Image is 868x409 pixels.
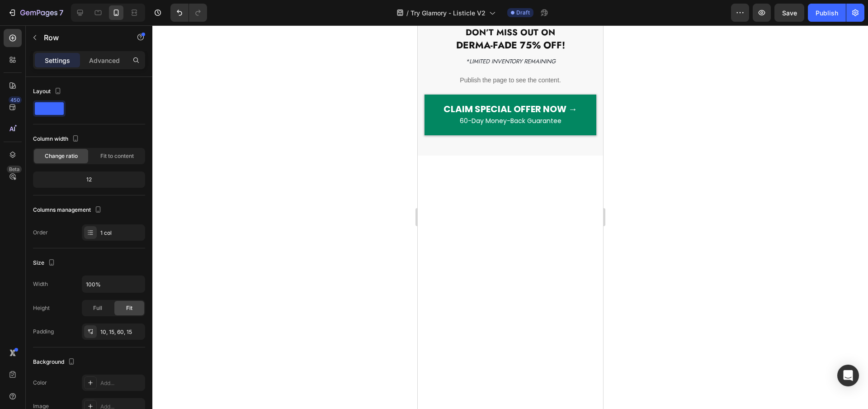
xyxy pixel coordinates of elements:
div: Background [33,356,77,368]
p: 7 [59,7,63,18]
span: Change ratio [45,152,78,160]
div: Order [33,228,48,237]
div: Padding [33,328,54,336]
span: Try Glamory - Listicle V2 [410,8,486,18]
div: 450 [9,96,22,104]
div: Column width [33,133,81,145]
div: 1 col [100,229,143,237]
div: Layout [33,86,63,98]
div: Add... [100,379,143,387]
span: Fit to content [100,152,134,160]
div: Open Intercom Messenger [837,365,859,386]
span: Fit [126,304,132,312]
div: Color [33,379,47,387]
div: Undo/Redo [170,4,207,22]
div: 12 [35,173,143,186]
p: Advanced [89,56,120,65]
p: Row [44,32,121,43]
div: Size [33,257,57,269]
div: Height [33,304,50,312]
div: Width [33,280,48,288]
div: Columns management [33,204,104,216]
button: Save [774,4,804,22]
div: Beta [7,166,22,173]
span: Full [93,304,102,312]
div: Publish [816,8,838,18]
input: Auto [82,276,145,292]
button: 7 [4,4,67,22]
span: Save [782,9,797,17]
span: Draft [516,9,530,17]
p: Settings [45,56,70,65]
iframe: To enrich screen reader interactions, please activate Accessibility in Grammarly extension settings [418,25,603,409]
span: / [406,8,409,18]
button: Publish [808,4,846,22]
div: 10, 15, 60, 15 [100,328,143,336]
